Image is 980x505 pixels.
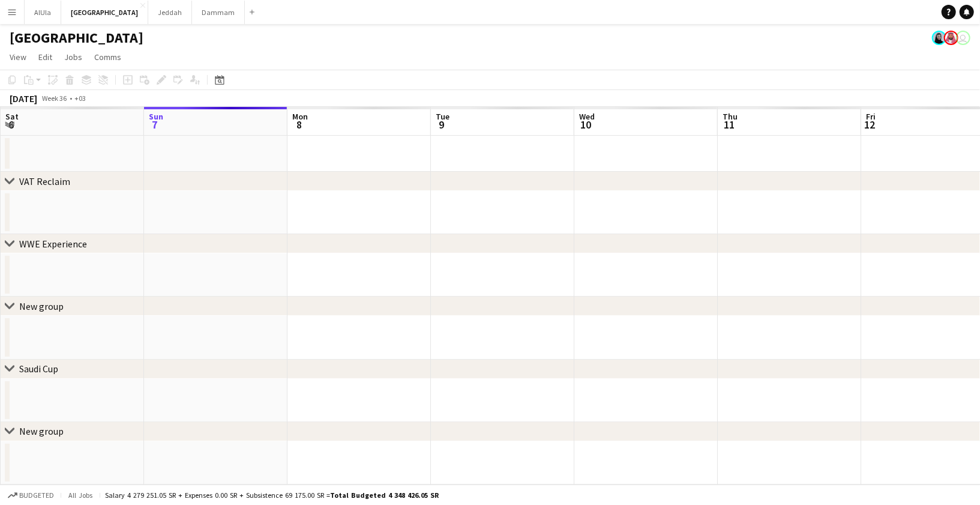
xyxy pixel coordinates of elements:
span: 6 [4,118,19,132]
span: Total Budgeted 4 348 426.05 SR [330,491,439,500]
app-user-avatar: Deemah Bin Hayan [932,31,946,45]
span: Mon [292,111,308,122]
span: Jobs [64,52,82,62]
app-user-avatar: saeed hashil [956,31,970,45]
span: Wed [579,111,595,122]
span: Thu [723,111,738,122]
a: View [5,49,31,65]
span: Tue [436,111,449,122]
span: 8 [290,118,308,132]
span: 12 [864,118,876,132]
button: [GEOGRAPHIC_DATA] [61,1,148,24]
div: Saudi Cup [19,363,58,375]
div: New group [19,426,64,438]
span: 10 [577,118,595,132]
div: WWE Experience [19,238,87,250]
span: Fri [866,111,876,122]
div: [DATE] [10,92,37,104]
span: 7 [147,118,163,132]
h1: [GEOGRAPHIC_DATA] [10,29,143,47]
span: Comms [94,52,121,62]
button: Dammam [192,1,245,24]
a: Jobs [59,49,87,65]
button: Budgeted [6,489,56,502]
a: Edit [34,49,57,65]
span: Week 36 [40,94,70,103]
div: +03 [74,94,86,103]
span: View [10,52,26,62]
button: AlUla [25,1,61,24]
div: VAT Reclaim [19,175,70,187]
app-user-avatar: Mohammed Almohaser [944,31,958,45]
div: New group [19,300,64,312]
span: Edit [38,52,52,62]
span: 9 [434,118,449,132]
button: Jeddah [148,1,192,24]
span: Budgeted [19,491,54,500]
span: All jobs [66,491,95,500]
span: Sat [5,111,19,122]
a: Comms [89,49,126,65]
span: 11 [721,118,738,132]
div: Salary 4 279 251.05 SR + Expenses 0.00 SR + Subsistence 69 175.00 SR = [105,491,439,500]
span: Sun [149,111,163,122]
